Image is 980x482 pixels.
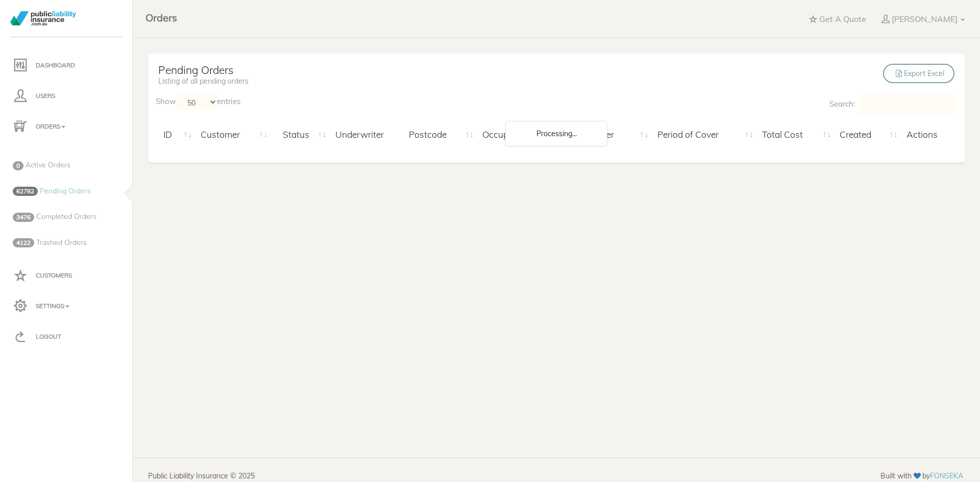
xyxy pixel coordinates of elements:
[331,120,405,148] th: Underwriter
[156,94,240,110] label: Show entries
[930,471,963,480] a: FONSEKA
[883,64,954,83] a: Export Excel
[874,8,972,30] a: [PERSON_NAME]
[405,120,478,148] th: Postcode
[148,471,255,481] a: Public Liability Insurance © 2025
[505,121,607,146] div: Processing...
[819,13,866,24] p: Get A Quote
[40,186,91,195] span: Pending Orders
[158,77,249,87] p: Listing of all pending orders
[10,11,76,26] img: PLI_logotransparent.png
[758,120,836,148] th: Total Cost
[26,160,70,169] span: Active Orders
[13,119,120,134] p: Orders
[829,94,957,115] label: Search:
[892,13,958,24] p: [PERSON_NAME]
[653,120,758,148] th: Period of Cover
[836,120,902,148] th: Created
[859,94,957,115] input: Search:
[158,64,249,77] h4: Pending Orders
[13,268,120,283] p: Customers
[176,94,217,110] select: Showentries
[478,120,549,148] th: Occupation
[36,238,87,247] span: Trashed Orders
[13,88,120,104] p: Users
[13,58,120,73] p: Dashboard
[13,187,38,196] span: 62782
[36,212,96,221] span: Completed Orders
[13,329,120,344] p: Logout
[272,120,331,148] th: Status
[197,120,272,148] th: Customer
[156,120,197,148] th: ID
[13,298,120,314] p: Settings
[13,238,34,247] span: 4122
[13,161,23,170] span: 0
[902,120,957,148] th: Actions
[138,3,185,28] a: Orders
[13,213,34,222] span: 3476
[549,120,653,148] th: Accident Cover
